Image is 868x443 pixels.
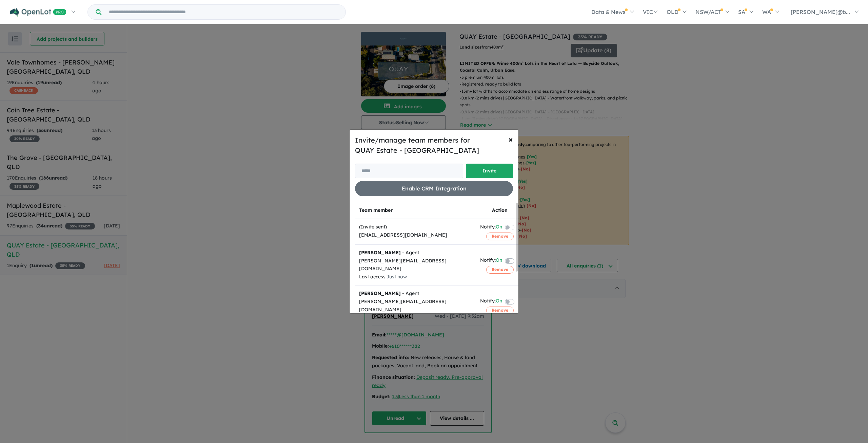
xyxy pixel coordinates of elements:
img: Openlot PRO Logo White [10,8,66,17]
span: On [496,256,502,265]
span: × [509,134,513,144]
th: Team member [355,202,476,219]
button: Enable CRM Integration [355,181,513,196]
th: Action [476,202,524,219]
div: - Agent [359,249,472,257]
span: [PERSON_NAME]@b... [791,8,850,15]
button: Remove [486,266,514,273]
div: [PERSON_NAME][EMAIL_ADDRESS][DOMAIN_NAME] [359,257,472,273]
strong: [PERSON_NAME] [359,290,401,296]
div: - Agent [359,290,472,298]
div: (Invite sent) [359,223,472,231]
button: Remove [486,307,514,314]
button: Remove [486,233,514,240]
div: Notify: [480,297,502,306]
input: Try estate name, suburb, builder or developer [103,5,344,19]
div: Notify: [480,256,502,265]
div: Notify: [480,223,502,232]
button: Invite [466,164,513,178]
div: [PERSON_NAME][EMAIL_ADDRESS][DOMAIN_NAME] [359,298,472,314]
div: [EMAIL_ADDRESS][DOMAIN_NAME] [359,231,472,239]
strong: [PERSON_NAME] [359,250,401,256]
span: On [496,297,502,306]
span: On [496,223,502,232]
span: Just now [387,274,407,280]
div: Last access: [359,273,472,281]
h5: Invite/manage team members for QUAY Estate - [GEOGRAPHIC_DATA] [355,135,513,155]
